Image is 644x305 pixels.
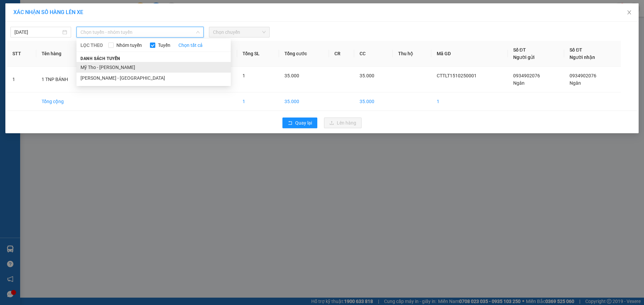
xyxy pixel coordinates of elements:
th: CC [354,41,392,67]
td: Tổng cộng [36,92,92,111]
span: Chọn chuyến [213,27,266,37]
span: 0934902076 [513,73,540,78]
span: Tuyến [155,42,173,49]
span: close [627,10,632,15]
span: down [196,30,200,34]
th: STT [7,41,36,67]
td: 1 [431,92,507,111]
td: 1 [237,92,279,111]
span: Nhóm tuyến [114,42,145,49]
span: 35.000 [360,73,374,78]
td: 1 TNP BÁNH [36,67,92,92]
input: 15/10/2025 [14,28,61,36]
span: Ngân [570,80,581,86]
span: Danh sách tuyến [76,56,124,62]
td: 35.000 [354,92,392,111]
button: uploadLên hàng [324,118,362,128]
span: XÁC NHẬN SỐ HÀNG LÊN XE [13,9,83,15]
button: rollbackQuay lại [282,118,317,128]
span: 1 [243,73,245,78]
li: Mỹ Tho - [PERSON_NAME] [76,62,231,73]
span: Số ĐT [570,47,582,53]
span: rollback [288,121,292,126]
th: Tên hàng [36,41,92,67]
button: Close [620,3,639,22]
span: 35.000 [284,73,299,78]
span: Người nhận [570,55,595,60]
span: Số ĐT [513,47,526,53]
td: 1 [7,67,36,92]
th: Tổng cước [279,41,329,67]
th: Tổng SL [237,41,279,67]
span: Chọn tuyến - nhóm tuyến [80,27,200,37]
span: LỌC THEO [80,42,103,49]
span: Quay lại [295,119,312,127]
span: CTTLT1510250001 [437,73,477,78]
th: CR [329,41,354,67]
li: [PERSON_NAME] - [GEOGRAPHIC_DATA] [76,73,231,83]
span: 0934902076 [570,73,596,78]
a: Chọn tất cả [178,42,203,49]
th: Thu hộ [393,41,432,67]
th: Mã GD [431,41,507,67]
td: 35.000 [279,92,329,111]
span: Người gửi [513,55,535,60]
span: Ngân [513,80,525,86]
